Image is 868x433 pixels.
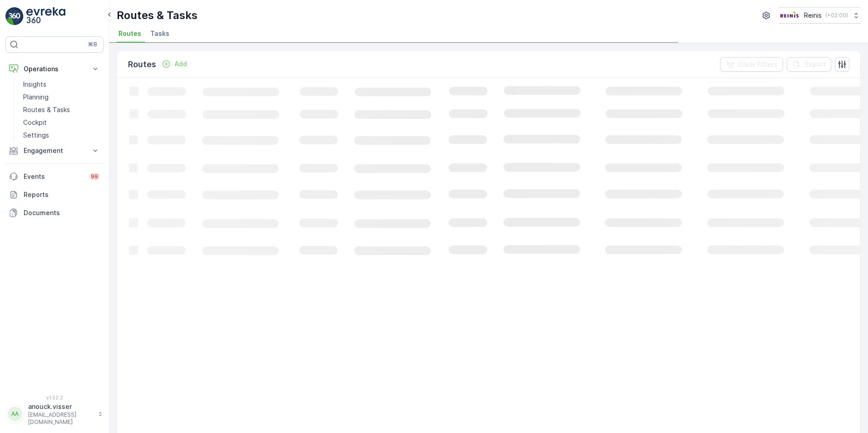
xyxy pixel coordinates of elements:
p: Clear Filters [738,60,778,69]
p: Reinis [804,11,822,20]
button: Engagement [5,142,104,160]
div: AA [8,407,22,421]
a: Reports [5,186,104,204]
span: Tasks [150,29,169,38]
p: Add [174,59,187,69]
p: Settings [23,131,49,140]
span: Routes [118,29,141,38]
a: Documents [5,204,104,222]
a: Events99 [5,167,104,186]
p: Engagement [24,146,85,155]
p: Cockpit [23,118,47,127]
p: Events [24,172,84,181]
a: Settings [20,129,104,142]
p: 99 [91,173,98,180]
p: Routes & Tasks [117,8,197,23]
p: Routes [128,58,156,71]
p: Routes & Tasks [23,105,70,114]
span: v 1.52.2 [5,395,104,400]
button: Reinis(+02:00) [779,7,861,24]
p: Reports [24,190,100,199]
p: anouck.visser [28,402,94,411]
p: Operations [24,64,85,74]
p: Insights [23,80,46,89]
p: Export [805,60,826,69]
img: logo_light-DOdMpM7g.png [26,7,65,25]
p: [EMAIL_ADDRESS][DOMAIN_NAME] [28,411,94,426]
p: ( +02:00 ) [825,12,848,19]
img: logo [5,7,24,25]
a: Cockpit [20,116,104,129]
button: Clear Filters [720,57,783,72]
button: Add [158,59,191,69]
button: Operations [5,60,104,78]
a: Routes & Tasks [20,103,104,116]
p: Planning [23,93,49,102]
a: Planning [20,91,104,103]
a: Insights [20,78,104,91]
img: Reinis-Logo-Vrijstaand_Tekengebied-1-copy2_aBO4n7j.png [779,10,800,20]
button: AAanouck.visser[EMAIL_ADDRESS][DOMAIN_NAME] [5,402,104,426]
p: Documents [24,208,100,217]
p: ⌘B [88,41,97,48]
button: Export [787,57,831,72]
